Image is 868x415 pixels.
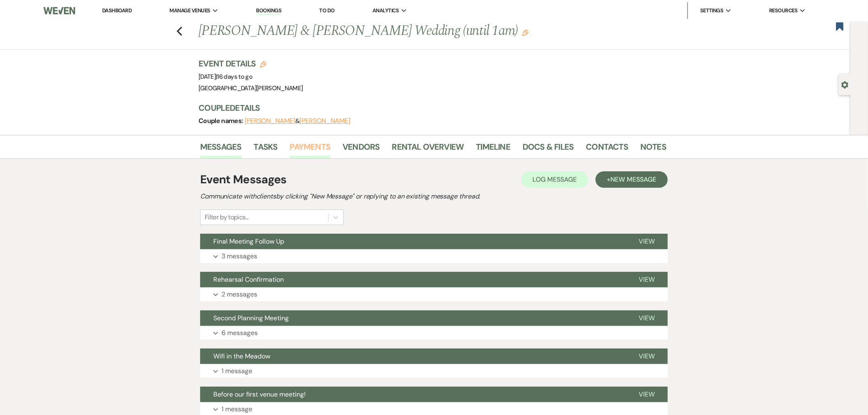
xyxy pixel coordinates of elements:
[639,275,655,284] span: View
[200,349,626,364] button: Wifi in the Meadow
[626,234,668,249] button: View
[43,2,75,19] img: Weven Logo
[213,352,270,360] span: Wifi in the Meadow
[200,140,242,158] a: Messages
[213,314,289,322] span: Second Planning Meeting
[200,272,626,287] button: Rehearsal Confirmation
[521,171,588,188] button: Log Message
[290,140,331,158] a: Payments
[199,116,244,125] span: Couple names:
[213,390,306,399] span: Before our first venue meeting!
[200,249,668,263] button: 3 messages
[640,140,666,158] a: Notes
[639,314,655,322] span: View
[200,310,626,326] button: Second Planning Meeting
[611,175,656,184] span: New Message
[200,364,668,378] button: 1 message
[244,118,295,124] button: [PERSON_NAME]
[639,237,655,246] span: View
[476,140,511,158] a: Timeline
[200,387,626,402] button: Before our first venue meeting!
[222,251,257,262] p: 3 messages
[213,237,284,246] span: Final Meeting Follow Up
[200,171,287,188] h1: Event Messages
[213,275,284,284] span: Rehearsal Confirmation
[199,73,252,81] span: [DATE]
[200,326,668,340] button: 6 messages
[254,140,278,158] a: Tasks
[639,390,655,399] span: View
[626,272,668,287] button: View
[586,140,628,158] a: Contacts
[102,7,132,14] a: Dashboard
[256,7,281,15] a: Bookings
[244,117,350,125] span: &
[200,287,668,301] button: 2 messages
[372,7,399,15] span: Analytics
[626,349,668,364] button: View
[199,84,303,92] span: [GEOGRAPHIC_DATA][PERSON_NAME]
[199,21,566,41] h1: [PERSON_NAME] & [PERSON_NAME] Wedding (until 1am)
[533,175,577,184] span: Log Message
[217,73,253,81] span: 16 days to go
[222,404,252,415] p: 1 message
[769,7,797,15] span: Resources
[320,7,335,14] a: To Do
[200,234,626,249] button: Final Meeting Follow Up
[522,29,529,36] button: Edit
[170,7,210,15] span: Manage Venues
[626,387,668,402] button: View
[216,73,252,81] span: |
[222,289,257,300] p: 2 messages
[639,352,655,360] span: View
[200,192,668,201] h2: Communicate with clients by clicking "New Message" or replying to an existing message thread.
[199,58,303,69] h3: Event Details
[222,328,258,338] p: 6 messages
[205,212,249,222] div: Filter by topics...
[222,366,252,376] p: 1 message
[626,310,668,326] button: View
[343,140,379,158] a: Vendors
[392,140,464,158] a: Rental Overview
[596,171,668,188] button: +New Message
[199,102,658,114] h3: Couple Details
[299,118,350,124] button: [PERSON_NAME]
[841,80,849,88] button: Open lead details
[523,140,573,158] a: Docs & Files
[700,7,724,15] span: Settings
